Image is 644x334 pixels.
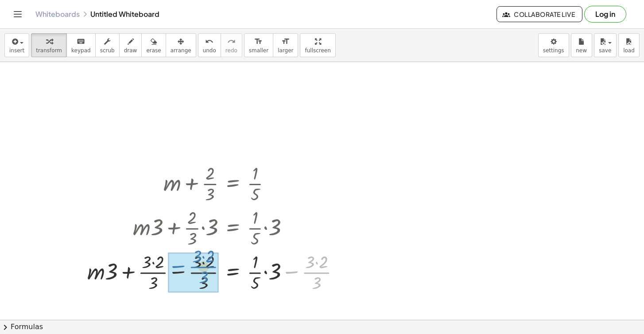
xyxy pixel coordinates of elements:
span: new [576,47,587,54]
i: format_size [254,36,263,47]
button: save [594,33,617,57]
span: arrange [171,47,191,54]
span: insert [9,47,24,54]
button: Collaborate Live [497,6,582,22]
i: undo [205,36,213,47]
button: Log in [584,6,626,23]
span: larger [278,47,293,54]
button: scrub [95,33,120,57]
i: redo [227,36,236,47]
span: redo [225,47,237,54]
span: keypad [71,47,91,54]
span: Collaborate Live [504,10,575,18]
button: format_sizelarger [273,33,298,57]
span: scrub [100,47,115,54]
span: draw [124,47,137,54]
button: transform [31,33,67,57]
button: fullscreen [300,33,335,57]
i: keyboard [77,36,85,47]
span: smaller [249,47,268,54]
button: erase [141,33,166,57]
span: undo [203,47,216,54]
span: transform [36,47,62,54]
span: save [599,47,611,54]
button: redoredo [221,33,242,57]
button: Toggle navigation [11,7,25,21]
button: undoundo [198,33,221,57]
span: erase [146,47,161,54]
button: settings [538,33,569,57]
a: Whiteboards [35,10,80,19]
span: fullscreen [305,47,330,54]
button: arrange [166,33,196,57]
button: keyboardkeypad [66,33,96,57]
button: load [618,33,640,57]
span: load [623,47,635,54]
button: format_sizesmaller [244,33,273,57]
button: draw [119,33,142,57]
button: insert [4,33,29,57]
i: format_size [281,36,290,47]
button: new [571,33,592,57]
span: settings [543,47,564,54]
